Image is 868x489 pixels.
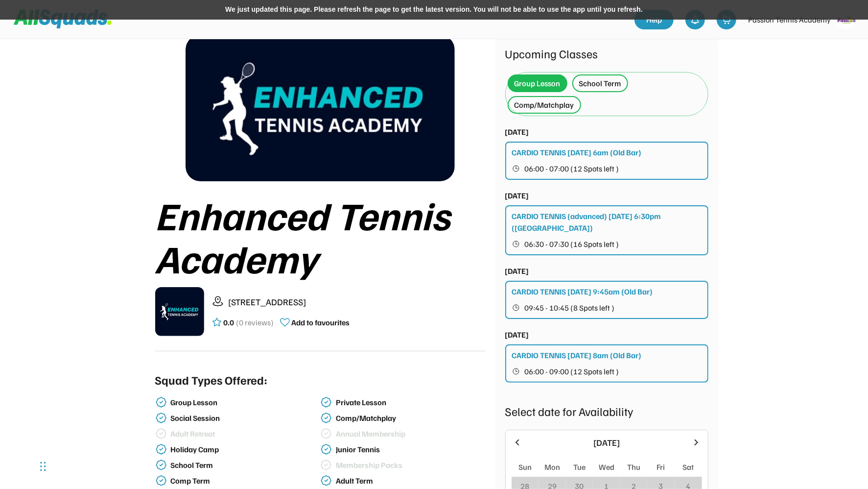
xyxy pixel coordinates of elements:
[320,475,332,487] img: check-verified-01.svg
[320,412,332,424] img: check-verified-01.svg
[579,77,621,89] div: School Term
[171,476,319,486] div: Comp Term
[336,476,484,486] div: Adult Term
[336,461,484,470] div: Membership Packs
[155,459,167,471] img: check-verified-01.svg
[229,295,486,309] div: [STREET_ADDRESS]
[505,402,708,420] div: Select date for Availability
[528,436,685,449] div: [DATE]
[171,398,319,407] div: Group Lesson
[224,317,235,328] div: 0.0
[627,461,640,473] div: Thu
[512,286,653,297] div: CARDIO TENNIS [DATE] 9:45am (Old Bar)
[505,126,529,138] div: [DATE]
[525,367,619,375] span: 06:00 - 09:00 (12 Spots left )
[155,396,167,408] img: check-verified-01.svg
[512,301,703,314] button: 09:45 - 10:45 (8 Spots left )
[512,162,703,175] button: 06:00 - 07:00 (12 Spots left )
[505,45,708,62] div: Upcoming Classes
[682,461,694,473] div: Sat
[512,210,703,234] div: CARDIO TENNIS (advanced) [DATE] 6:30pm ([GEOGRAPHIC_DATA])
[171,414,319,423] div: Social Session
[336,429,484,439] div: Annual Membership
[171,461,319,470] div: School Term
[525,304,615,312] span: 09:45 - 10:45 (8 Spots left )
[155,371,268,389] div: Squad Types Offered:
[155,443,167,455] img: check-verified-01.svg
[336,445,484,454] div: Junior Tennis
[515,77,561,89] div: Group Lesson
[236,317,274,328] div: (0 reviews)
[525,240,619,248] span: 06:30 - 07:30 (16 Spots left )
[544,461,560,473] div: Mon
[155,428,167,440] img: check-verified-01%20%281%29.svg
[320,443,332,455] img: check-verified-01.svg
[525,165,619,172] span: 06:00 - 07:00 (12 Spots left )
[171,445,319,454] div: Holiday Camp
[599,461,614,473] div: Wed
[512,147,642,158] div: CARDIO TENNIS [DATE] 6am (Old Bar)
[155,193,486,279] div: Enhanced Tennis Academy
[155,287,204,336] img: IMG_0194.png
[512,238,703,250] button: 06:30 - 07:30 (16 Spots left )
[320,396,332,408] img: check-verified-01.svg
[512,349,642,361] div: CARDIO TENNIS [DATE] 8am (Old Bar)
[155,475,167,487] img: check-verified-01.svg
[336,398,484,407] div: Private Lesson
[320,459,332,471] img: check-verified-01%20%281%29.svg
[518,461,532,473] div: Sun
[292,317,350,328] div: Add to favourites
[573,461,586,473] div: Tue
[515,99,574,111] div: Comp/Matchplay
[320,428,332,440] img: check-verified-01%20%281%29.svg
[186,35,455,181] img: IMG_0194.png
[657,461,665,473] div: Fri
[155,412,167,424] img: check-verified-01.svg
[512,365,703,378] button: 06:00 - 09:00 (12 Spots left )
[171,429,319,439] div: Adult Retreat
[505,329,529,341] div: [DATE]
[505,265,529,277] div: [DATE]
[505,190,529,201] div: [DATE]
[336,414,484,423] div: Comp/Matchplay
